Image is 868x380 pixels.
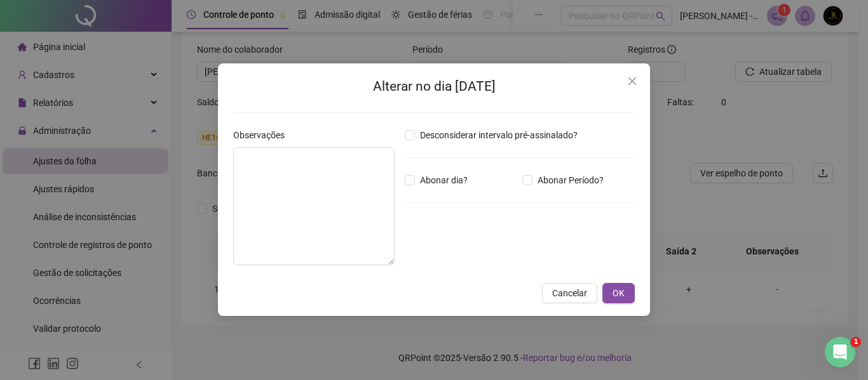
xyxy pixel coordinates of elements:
[552,286,587,300] span: Cancelar
[532,173,609,187] span: Abonar Período?
[613,286,625,300] span: OK
[415,128,583,142] span: Desconsiderar intervalo pré-assinalado?
[602,283,635,303] button: OK
[851,337,861,347] span: 1
[233,76,635,97] h2: Alterar no dia [DATE]
[622,71,642,91] button: Close
[415,173,473,187] span: Abonar dia?
[627,76,637,86] span: close
[825,337,855,367] iframe: Intercom live chat
[233,128,293,142] label: Observações
[542,283,597,303] button: Cancelar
